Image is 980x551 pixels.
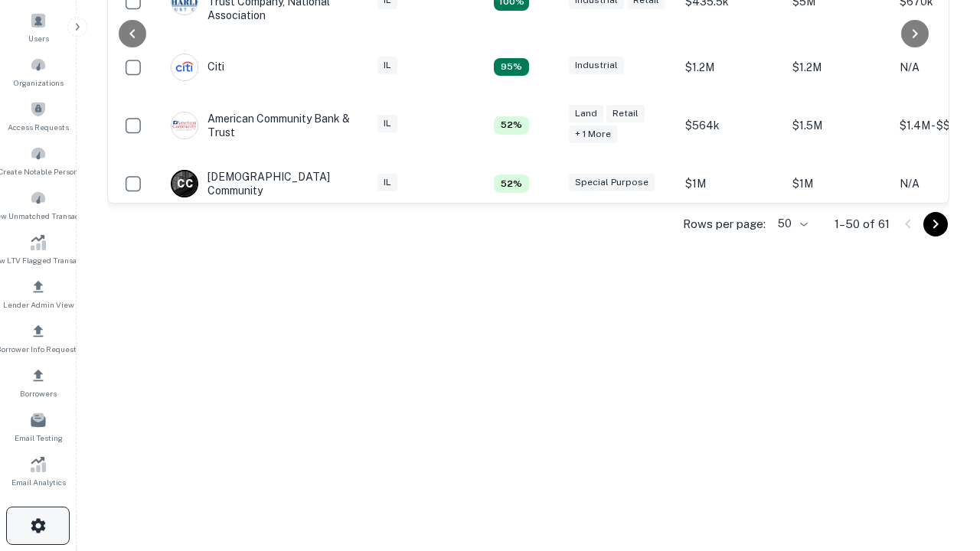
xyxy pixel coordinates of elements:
[5,184,72,225] a: Review Unmatched Transactions
[11,476,66,488] span: Email Analytics
[14,77,64,89] span: Organizations
[569,174,655,191] div: Special Purpose
[28,32,49,44] span: Users
[171,170,354,197] div: [DEMOGRAPHIC_DATA] Community
[5,317,72,358] a: Borrower Info Requests
[5,6,72,47] a: Users
[494,116,529,135] div: Matching Properties: 5, hasApolloMatch: undefined
[5,228,72,269] a: Review LTV Flagged Transactions
[15,432,63,444] span: Email Testing
[20,387,57,399] span: Borrowers
[785,96,892,155] td: $1.5M
[606,105,645,122] div: Retail
[678,96,785,155] td: $564k
[5,361,72,403] a: Borrowers
[171,112,354,139] div: American Community Bank & Trust
[494,58,529,77] div: Matching Properties: 9, hasApolloMatch: undefined
[5,450,72,491] a: Email Analytics
[772,213,810,235] div: 50
[5,95,72,136] a: Access Requests
[569,105,603,122] div: Land
[377,57,397,74] div: IL
[569,126,617,143] div: + 1 more
[494,174,529,193] div: Matching Properties: 5, hasApolloMatch: undefined
[923,212,948,236] button: Go to next page
[177,176,192,192] p: C C
[678,38,785,96] td: $1.2M
[678,155,785,213] td: $1M
[785,38,892,96] td: $1.2M
[8,121,69,133] span: Access Requests
[5,139,72,181] a: Create Notable Person
[785,155,892,213] td: $1M
[5,51,72,92] a: Organizations
[377,115,397,132] div: IL
[171,112,198,139] img: picture
[683,215,766,233] p: Rows per page:
[835,215,890,233] p: 1–50 of 61
[5,406,72,447] a: Email Testing
[3,298,74,311] span: Lender Admin View
[5,272,72,314] a: Lender Admin View
[377,174,397,191] div: IL
[903,380,980,453] iframe: Chat Widget
[171,54,224,81] div: Citi
[569,57,624,74] div: Industrial
[171,54,198,80] img: picture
